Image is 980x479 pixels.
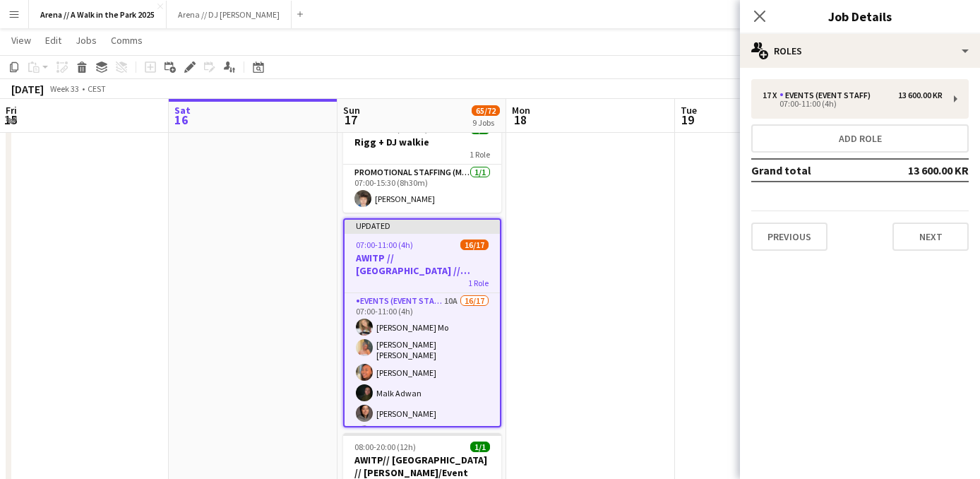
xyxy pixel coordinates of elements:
div: 07:00-11:00 (4h) [763,100,943,107]
div: Roles [740,34,980,68]
span: Sun [343,104,360,117]
span: View [11,34,31,47]
app-job-card: Updated07:00-11:00 (4h)16/17AWITP // [GEOGRAPHIC_DATA] // Opprigg1 RoleEvents (Event Staff)10A16/... [343,218,501,427]
span: 08:00-20:00 (12h) [354,442,416,452]
h3: AWITP // [GEOGRAPHIC_DATA] // Opprigg [345,252,500,277]
span: Fri [6,104,17,117]
span: 19 [679,112,697,128]
h3: Rigg + DJ walkie [343,136,501,148]
div: Updated [345,220,500,231]
td: Grand total [751,159,880,182]
span: Edit [45,34,61,47]
div: 17 x [763,90,779,100]
span: 1 Role [470,149,490,160]
span: Week 33 [47,83,82,94]
button: Add role [751,124,969,153]
button: Previous [751,223,827,251]
span: 07:00-11:00 (4h) [356,239,413,250]
span: 1 Role [468,278,489,288]
a: Edit [40,31,67,49]
span: 17 [341,112,360,128]
span: 65/72 [472,105,500,116]
a: View [6,31,37,49]
app-job-card: 07:00-15:30 (8h30m)1/1Rigg + DJ walkie1 RolePromotional Staffing (Mascot)1/107:00-15:30 (8h30m)[P... [343,115,501,213]
span: 16 [172,112,191,128]
h3: Job Details [740,7,980,25]
span: 18 [510,112,530,128]
div: Events (Event Staff) [779,90,876,100]
h3: AWITP// [GEOGRAPHIC_DATA] // [PERSON_NAME]/Event [343,454,501,479]
button: Arena // A Walk in the Park 2025 [29,1,167,28]
div: [DATE] [11,82,44,96]
span: Sat [174,104,191,117]
span: Mon [512,104,530,117]
div: 9 Jobs [472,117,499,128]
span: 16/17 [460,239,489,250]
span: Jobs [76,34,97,47]
button: Next [892,223,969,251]
app-card-role: Promotional Staffing (Mascot)1/107:00-15:30 (8h30m)[PERSON_NAME] [343,165,501,213]
span: Comms [111,34,143,47]
a: Jobs [70,31,102,49]
div: 13 600.00 KR [898,90,943,100]
span: Tue [681,104,697,117]
span: 15 [4,112,17,128]
a: Comms [105,31,148,49]
span: 1/1 [470,442,490,452]
td: 13 600.00 KR [880,159,969,182]
button: Arena // DJ [PERSON_NAME] [167,1,292,28]
div: CEST [88,83,106,94]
